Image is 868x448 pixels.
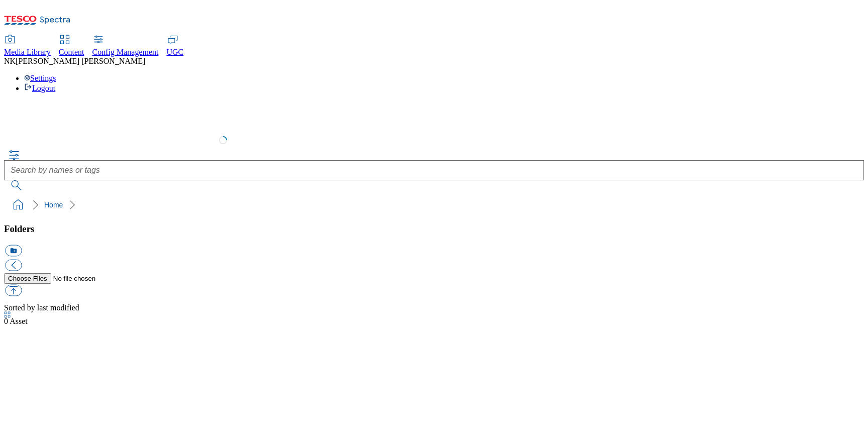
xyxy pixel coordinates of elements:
[10,197,26,213] a: home
[92,36,159,57] a: Config Management
[4,57,16,65] span: NK
[4,303,79,312] span: Sorted by last modified
[4,160,864,180] input: Search by names or tags
[4,223,864,235] h3: Folders
[24,84,55,92] a: Logout
[4,317,28,325] span: Asset
[59,48,84,56] span: Content
[92,48,159,56] span: Config Management
[16,57,145,65] span: [PERSON_NAME] [PERSON_NAME]
[4,36,51,57] a: Media Library
[59,36,84,57] a: Content
[4,195,864,214] nav: breadcrumb
[167,48,184,56] span: UGC
[167,36,184,57] a: UGC
[4,48,51,56] span: Media Library
[24,74,56,82] a: Settings
[44,201,63,209] a: Home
